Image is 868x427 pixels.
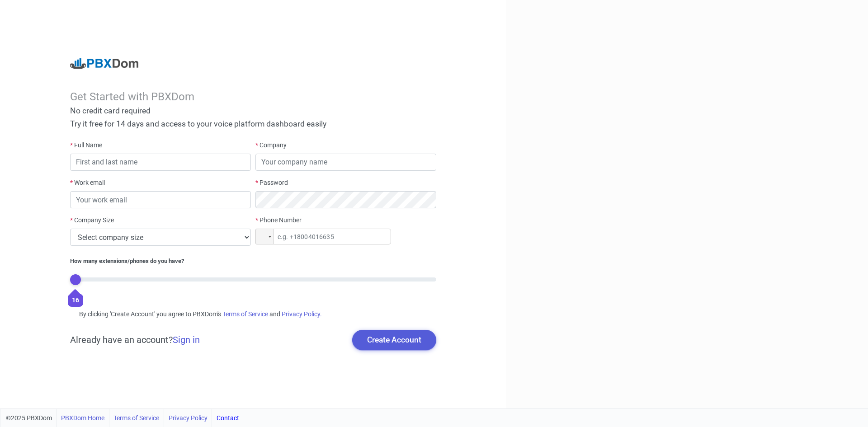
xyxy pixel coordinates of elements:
[6,409,239,427] div: ©2025 PBXDom
[282,310,322,318] a: Privacy Policy.
[70,141,102,150] label: Full Name
[255,154,436,171] input: Your company name
[70,310,436,319] div: By clicking 'Create Account' you agree to PBXDom's and
[352,330,436,350] button: Create Account
[255,141,287,150] label: Company
[255,216,302,225] label: Phone Number
[70,257,436,266] div: How many extensions/phones do you have?
[173,334,200,345] a: Sign in
[70,178,105,188] label: Work email
[70,90,436,103] div: Get Started with PBXDom
[70,191,251,208] input: Your work email
[61,409,104,427] a: PBXDom Home
[70,334,200,345] h5: Already have an account?
[70,106,326,128] span: No credit card required Try it free for 14 days and access to your voice platform dashboard easily
[255,229,391,244] input: e.g. +18004016635
[222,310,268,318] a: Terms of Service
[113,409,159,427] a: Terms of Service
[255,178,288,188] label: Password
[217,409,239,427] a: Contact
[72,296,79,304] span: 16
[70,216,114,225] label: Company Size
[70,154,251,171] input: First and last name
[169,409,208,427] a: Privacy Policy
